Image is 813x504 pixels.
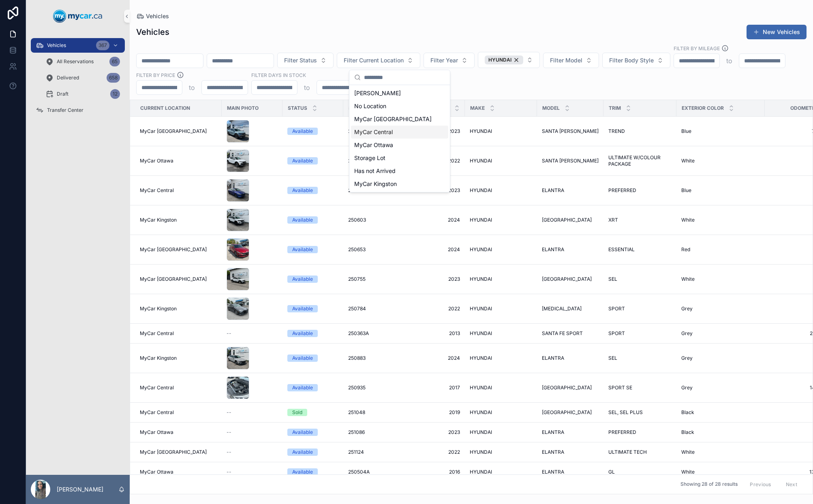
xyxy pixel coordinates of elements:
span: [GEOGRAPHIC_DATA] [542,384,592,391]
a: SPORT [608,330,672,337]
div: Available [292,330,313,337]
a: HYUNDAI [470,429,532,436]
span: [GEOGRAPHIC_DATA] [542,217,592,223]
a: Available [287,355,338,362]
a: Available [287,330,338,337]
span: MyCar [GEOGRAPHIC_DATA] [140,449,207,455]
span: Has not Arrived [354,167,396,175]
a: MyCar Central [140,409,217,416]
a: Transfer Center [31,103,125,117]
a: White [681,449,760,455]
a: HYUNDAI [470,305,532,312]
span: 250653 [348,246,366,253]
a: Available [287,128,338,135]
a: 250883 [348,355,399,361]
a: 250440 [348,128,399,135]
button: Select Button [424,53,475,68]
a: 251124 [348,449,399,455]
span: [GEOGRAPHIC_DATA] [542,409,592,416]
span: 250592 [348,158,366,164]
a: MyCar Central [140,187,217,194]
a: Available [287,275,338,283]
a: White [681,217,760,223]
a: MyCar Ottawa [140,158,217,164]
a: 250784 [348,305,399,312]
a: 2024 [409,217,460,223]
a: Grey [681,330,760,337]
label: FILTER BY PRICE [136,71,175,79]
a: Delivered658 [41,70,125,85]
span: SANTA FE SPORT [542,330,583,337]
div: 65 [109,57,120,66]
a: Available [287,187,338,194]
div: Available [292,157,313,164]
span: [PERSON_NAME] [354,89,401,97]
div: Available [292,275,313,283]
a: XRT [608,217,672,223]
a: 250935 [348,384,399,391]
span: HYUNDAI [470,449,492,455]
a: HYUNDAI [470,449,532,455]
span: Storage Lot [354,154,385,162]
a: MyCar Central [140,384,217,391]
a: MyCar Kingston [140,355,217,361]
a: [GEOGRAPHIC_DATA] [542,384,599,391]
div: Available [292,355,313,362]
a: ELANTRA [542,355,599,361]
button: Select Button [478,52,540,68]
span: SPORT [608,330,625,337]
span: -- [227,429,231,436]
span: HYUNDAI [488,57,511,63]
a: Available [287,448,338,456]
a: 251086 [348,429,399,436]
a: -- [227,429,278,436]
span: MyCar Central [140,330,174,337]
span: 250363A [348,330,369,337]
span: Grey [681,305,693,312]
span: Draft [57,91,68,97]
span: White [681,158,695,164]
a: 250504A [348,469,399,475]
span: MyCar Central [140,409,174,416]
span: All Reservations [57,58,94,65]
span: Filter Status [284,56,317,64]
a: Grey [681,305,760,312]
span: Black [681,409,694,416]
a: Grey [681,384,760,391]
a: ULTIMATE TECH [608,449,672,455]
span: TREND [608,128,625,135]
a: 2024 [409,355,460,361]
a: Sold [287,409,338,416]
a: 2023 [409,429,460,436]
img: App logo [53,10,103,23]
span: 2016 [409,469,460,475]
span: Grey [681,355,693,361]
span: SANTA [PERSON_NAME] [542,128,599,135]
span: GL [608,469,615,475]
span: Blue [681,128,691,135]
span: MyCar Kingston [140,355,177,361]
a: [GEOGRAPHIC_DATA] [542,217,599,223]
span: Filter Body Style [609,56,654,64]
button: Select Button [543,53,599,68]
span: -- [227,449,231,455]
a: ULTIMATE W/COLOUR PACKAGE [608,154,672,167]
span: HYUNDAI [470,158,492,164]
span: White [681,469,695,475]
span: 2024 [409,246,460,253]
span: 250935 [348,384,366,391]
div: scrollable content [26,32,130,128]
span: Filter Current Location [344,56,404,64]
span: 2022 [409,449,460,455]
a: Red [681,246,760,253]
a: MyCar [GEOGRAPHIC_DATA] [140,449,217,455]
a: PREFERRED [608,187,672,194]
a: SPORT SE [608,384,672,391]
span: ELANTRA [542,187,564,194]
a: Draft12 [41,87,125,101]
span: Vehicles [47,42,66,49]
span: 251086 [348,429,365,436]
span: ELANTRA [542,429,564,436]
div: Available [292,128,313,135]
